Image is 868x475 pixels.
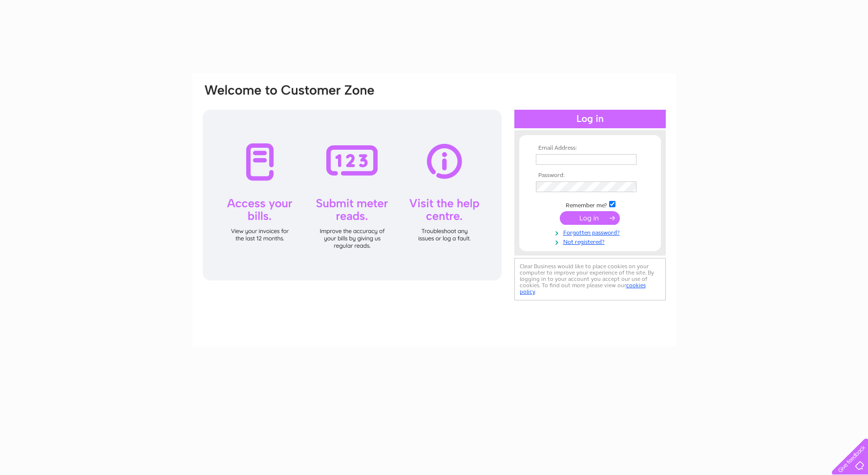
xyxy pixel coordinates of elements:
td: Remember me? [533,199,647,209]
th: Email Address: [533,145,647,152]
a: Forgotten password? [536,227,647,237]
a: Not registered? [536,237,647,246]
div: Clear Business would like to place cookies on your computer to improve your experience of the sit... [514,258,666,300]
th: Password: [533,172,647,179]
input: Submit [560,211,620,225]
a: cookies policy [520,282,646,295]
